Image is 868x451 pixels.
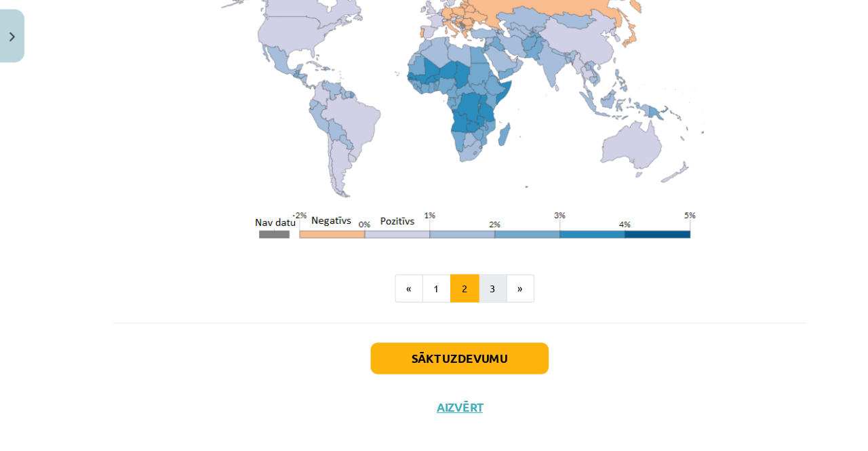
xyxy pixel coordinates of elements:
button: » [478,284,505,311]
img: icon-close-lesson-0947bae3869378f0d4975bcd49f059093ad1ed9edebbc8119c70593378902aed.svg [9,56,14,64]
button: 2 [425,284,452,311]
button: « [373,284,399,311]
button: 3 [452,284,479,311]
button: Aizvērt [408,403,460,416]
button: Sākt uzdevumu [350,349,518,378]
button: 1 [399,284,426,311]
nav: Page navigation example [106,284,762,311]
